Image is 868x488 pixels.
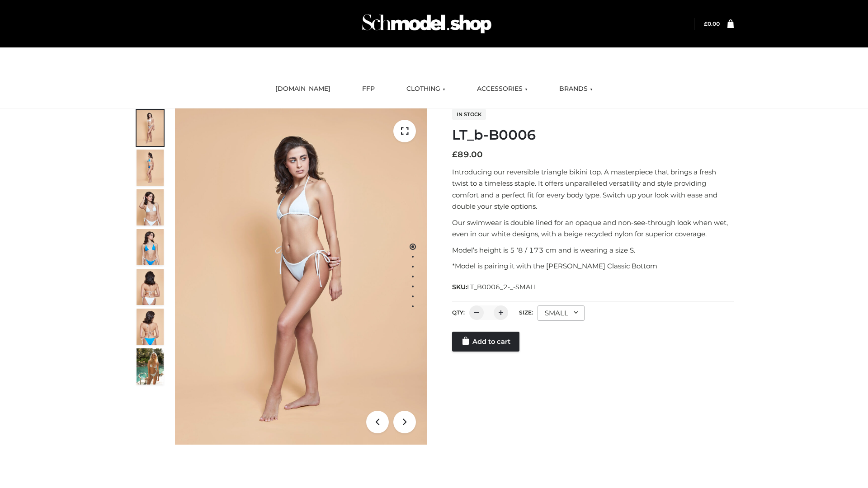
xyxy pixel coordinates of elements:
img: ArielClassicBikiniTop_CloudNine_AzureSky_OW114ECO_1 [175,108,427,445]
label: QTY: [452,309,465,316]
span: £ [704,20,708,27]
a: FFP [355,79,382,99]
span: £ [452,150,458,160]
p: Our swimwear is double lined for an opaque and non-see-through look when wet, even in our white d... [452,217,734,240]
bdi: 0.00 [704,20,720,27]
img: ArielClassicBikiniTop_CloudNine_AzureSky_OW114ECO_4-scaled.jpg [137,229,164,265]
img: Arieltop_CloudNine_AzureSky2.jpg [137,348,164,385]
span: LT_B0006_2-_-SMALL [467,283,538,291]
img: ArielClassicBikiniTop_CloudNine_AzureSky_OW114ECO_3-scaled.jpg [137,189,164,225]
div: SMALL [538,305,585,321]
bdi: 89.00 [452,150,483,160]
img: ArielClassicBikiniTop_CloudNine_AzureSky_OW114ECO_2-scaled.jpg [137,150,164,186]
a: Add to cart [452,332,519,352]
p: Introducing our reversible triangle bikini top. A masterpiece that brings a fresh twist to a time... [452,166,734,212]
a: CLOTHING [400,79,452,99]
a: BRANDS [552,79,599,99]
p: Model’s height is 5 ‘8 / 173 cm and is wearing a size S. [452,244,734,256]
p: *Model is pairing it with the [PERSON_NAME] Classic Bottom [452,260,734,272]
label: Size: [519,309,533,316]
a: ACCESSORIES [470,79,534,99]
span: SKU: [452,282,538,292]
img: ArielClassicBikiniTop_CloudNine_AzureSky_OW114ECO_1-scaled.jpg [137,110,164,146]
img: ArielClassicBikiniTop_CloudNine_AzureSky_OW114ECO_8-scaled.jpg [137,309,164,345]
span: In stock [452,109,486,120]
h1: LT_b-B0006 [452,127,734,143]
img: Schmodel Admin 964 [359,6,495,42]
img: ArielClassicBikiniTop_CloudNine_AzureSky_OW114ECO_7-scaled.jpg [137,269,164,305]
a: £0.00 [704,20,720,27]
a: [DOMAIN_NAME] [269,79,337,99]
